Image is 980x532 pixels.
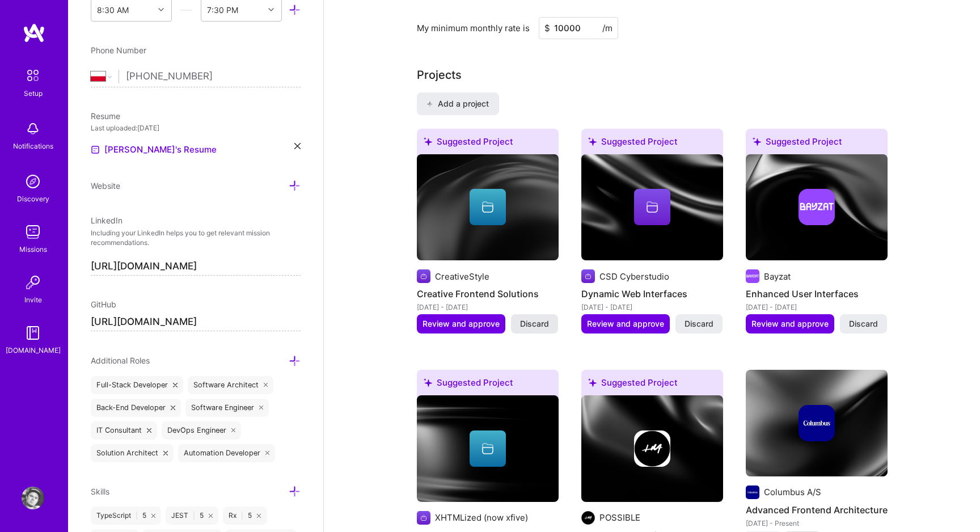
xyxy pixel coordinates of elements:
span: $ [544,22,550,34]
img: Resume [91,145,100,154]
span: Skills [91,487,109,496]
img: Company logo [581,269,595,283]
div: JEST 5 [166,506,218,525]
a: [PERSON_NAME]'s Resume [91,143,217,157]
div: CreativeStyle [435,271,489,282]
span: Additional Roles [91,356,150,365]
div: Projects [417,66,462,83]
span: Website [91,181,120,191]
a: User Avatar [19,487,47,509]
i: icon SuggestedTeams [753,137,761,146]
div: Software Engineer [185,399,269,417]
div: Solution Architect [91,444,174,462]
span: LinkedIn [91,216,122,225]
img: discovery [22,170,44,193]
img: teamwork [22,221,44,243]
div: POSSIBLE [599,512,640,523]
span: Review and approve [587,318,664,330]
div: Rx 5 [223,506,267,525]
div: Automation Developer [178,444,276,462]
img: Company logo [581,511,595,525]
img: logo [23,23,45,43]
div: 7:30 PM [207,4,238,16]
span: | [193,511,195,520]
span: /m [602,22,612,34]
div: Missions [19,243,47,255]
span: Add a project [426,98,488,109]
i: icon Chevron [158,7,164,12]
button: Discard [511,314,558,333]
i: icon Close [257,514,261,518]
i: icon Close [209,514,213,518]
i: icon SuggestedTeams [424,137,432,146]
button: Add a project [417,92,499,115]
span: | [241,511,243,520]
h4: Enhanced User Interfaces [746,286,888,301]
input: +1 (000) 000-0000 [126,60,301,93]
div: Full-Stack Developer [91,376,183,394]
div: DevOps Engineer [162,421,242,440]
input: XXX [539,17,618,39]
div: [DATE] - [DATE] [417,301,559,313]
i: icon SuggestedTeams [424,378,432,387]
span: Review and approve [751,318,829,330]
div: 8:30 AM [97,4,129,16]
button: Review and approve [746,314,834,333]
img: cover [417,154,559,261]
img: cover [746,154,888,261]
span: Resume [91,111,120,121]
div: TypeScript 5 [91,506,161,525]
img: User Avatar [22,487,44,509]
img: guide book [22,322,44,344]
div: Suggested Project [417,129,559,159]
img: Company logo [799,405,835,441]
img: Company logo [746,485,759,499]
div: IT Consultant [91,421,157,440]
div: Notifications [13,140,53,152]
div: My minimum monthly rate is [417,22,530,34]
i: icon Close [147,428,151,433]
div: Suggested Project [581,129,723,159]
i: icon Close [231,428,236,433]
h4: Creative Frontend Solutions [417,286,559,301]
img: cover [581,154,723,261]
img: Company logo [417,269,430,283]
span: | [136,511,138,520]
div: [DOMAIN_NAME] [6,344,61,356]
p: Including your LinkedIn helps you to get relevant mission recommendations. [91,229,301,248]
button: Review and approve [417,314,505,333]
div: [DATE] - [DATE] [746,301,888,313]
span: Discard [520,318,549,330]
button: Discard [840,314,887,333]
div: Columbus A/S [764,486,821,498]
i: icon Close [171,406,175,410]
i: icon Close [259,406,264,410]
i: icon Close [151,514,155,518]
i: icon Close [264,383,268,387]
div: Suggested Project [581,370,723,400]
button: Review and approve [581,314,670,333]
i: icon Close [173,383,178,387]
div: Back-End Developer [91,399,181,417]
button: Discard [675,314,723,333]
h4: Dynamic Web Interfaces [581,286,723,301]
span: Phone Number [91,45,146,55]
img: cover [581,395,723,502]
img: Company logo [417,511,430,525]
img: Company logo [634,430,670,467]
img: bell [22,117,44,140]
i: icon SuggestedTeams [588,137,597,146]
img: Invite [22,271,44,294]
div: Suggested Project [417,370,559,400]
img: cover [417,395,559,502]
div: [DATE] - [DATE] [581,301,723,313]
div: Software Architect [188,376,274,394]
div: Invite [24,294,42,306]
div: CSD Cyberstudio [599,271,669,282]
img: Company logo [746,269,759,283]
i: icon Close [294,143,301,149]
i: icon HorizontalInLineDivider [180,4,192,16]
i: icon Close [265,451,270,455]
img: setup [21,64,45,87]
div: Last uploaded: [DATE] [91,122,301,134]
